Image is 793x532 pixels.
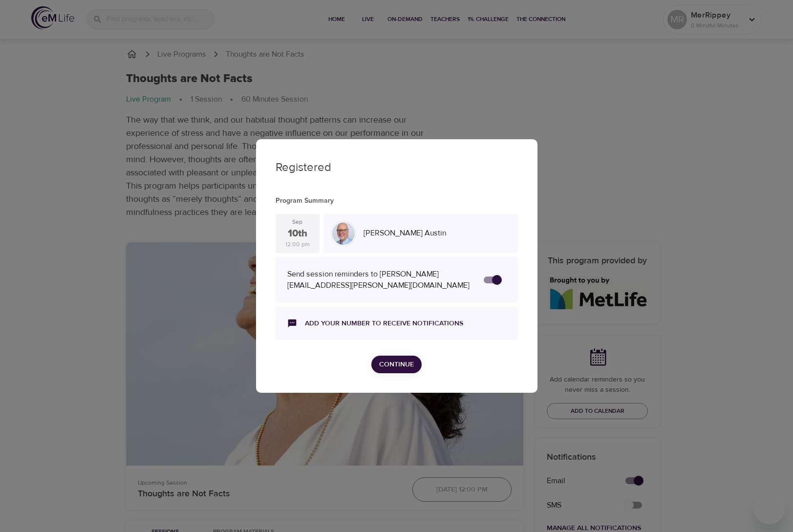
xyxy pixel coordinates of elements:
[287,269,474,291] div: Send session reminders to [PERSON_NAME][EMAIL_ADDRESS][PERSON_NAME][DOMAIN_NAME]
[371,356,422,374] button: Continue
[379,359,414,371] span: Continue
[305,319,463,328] a: Add your number to receive notifications
[276,159,518,176] p: Registered
[285,240,310,249] div: 12:00 pm
[360,224,514,243] div: [PERSON_NAME] Austin
[292,218,302,226] div: Sep
[288,227,307,241] div: 10th
[276,196,518,206] p: Program Summary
